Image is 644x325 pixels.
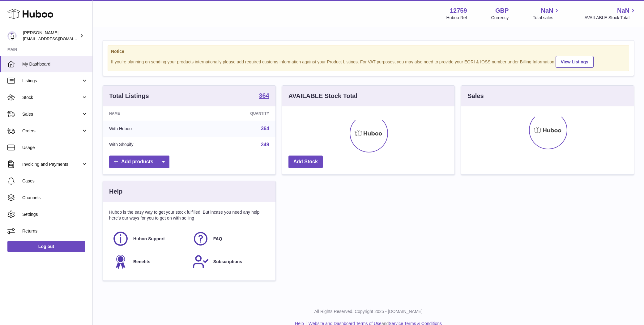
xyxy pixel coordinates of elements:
span: Listings [22,78,81,84]
a: Huboo Support [112,230,186,247]
h3: AVAILABLE Stock Total [288,92,357,100]
span: Returns [22,228,88,234]
span: Huboo Support [133,236,165,242]
div: Huboo Ref [446,15,467,21]
span: Subscriptions [213,259,242,265]
strong: Notice [111,49,626,54]
div: If you're planning on sending your products internationally please add required customs informati... [111,55,626,68]
a: Log out [7,241,85,252]
span: AVAILABLE Stock Total [584,15,637,21]
a: Add Stock [288,156,323,168]
th: Name [103,106,196,121]
span: Total sales [533,15,560,21]
div: [PERSON_NAME] [23,30,79,42]
span: Invoicing and Payments [22,161,81,167]
a: FAQ [192,230,266,247]
h3: Total Listings [109,92,149,100]
th: Quantity [196,106,275,121]
strong: GBP [495,6,509,15]
a: 364 [259,92,269,100]
span: My Dashboard [22,61,88,67]
a: NaN Total sales [533,6,560,21]
a: NaN AVAILABLE Stock Total [584,6,637,21]
a: View Listings [556,56,594,68]
strong: 364 [259,92,269,99]
span: NaN [541,6,553,15]
span: Orders [22,128,81,134]
td: With Huboo [103,121,196,137]
h3: Help [109,187,122,196]
span: FAQ [213,236,222,242]
span: Usage [22,145,88,151]
span: Sales [22,111,81,117]
a: 364 [261,126,269,131]
span: NaN [617,6,629,15]
span: Settings [22,212,88,217]
span: Benefits [133,259,150,265]
h3: Sales [467,92,484,100]
a: Subscriptions [192,253,266,270]
a: Add products [109,156,169,168]
span: Channels [22,195,88,201]
a: 349 [261,142,269,147]
a: Benefits [112,253,186,270]
strong: 12759 [450,6,467,15]
span: Cases [22,178,88,184]
span: [EMAIL_ADDRESS][DOMAIN_NAME] [23,36,91,41]
p: All Rights Reserved. Copyright 2025 - [DOMAIN_NAME] [98,309,639,314]
td: With Shopify [103,137,196,153]
span: Stock [22,95,81,100]
img: sofiapanwar@unndr.com [7,31,17,41]
div: Currency [491,15,509,21]
p: Huboo is the easy way to get your stock fulfilled. But incase you need any help here's our ways f... [109,209,269,221]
